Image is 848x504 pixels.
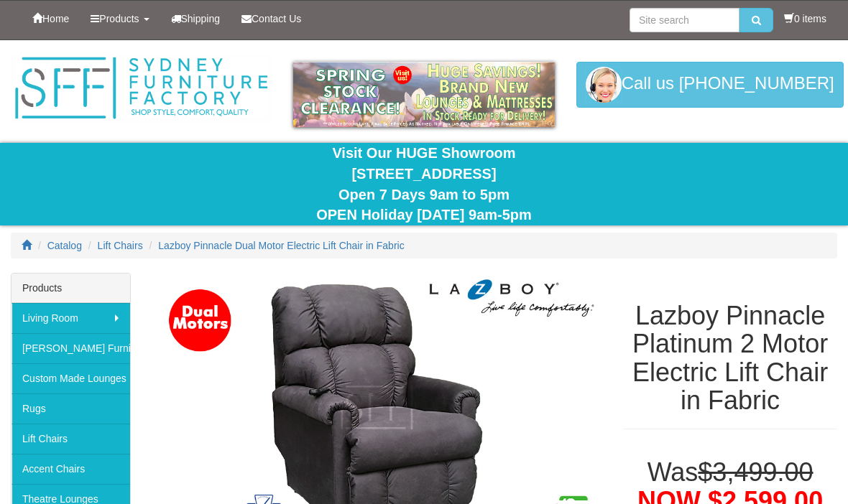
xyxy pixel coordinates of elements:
span: Contact Us [252,13,301,24]
a: Custom Made Lounges [11,363,130,393]
del: $3,499.00 [698,457,813,487]
a: Lazboy Pinnacle Dual Motor Electric Lift Chair in Fabric [158,240,404,251]
span: Home [42,13,69,24]
img: Sydney Furniture Factory [11,55,272,122]
a: Shipping [160,1,231,37]
a: Home [22,1,80,37]
img: spring-sale.gif [293,62,554,127]
a: Rugs [11,393,130,424]
a: Accent Chairs [11,454,130,484]
div: Visit Our HUGE Showroom [STREET_ADDRESS] Open 7 Days 9am to 5pm OPEN Holiday [DATE] 9am-5pm [11,143,837,225]
a: [PERSON_NAME] Furniture [11,333,130,363]
a: Lift Chairs [98,240,143,251]
span: Products [99,13,139,24]
li: 0 items [784,11,826,26]
a: Living Room [11,303,130,333]
h1: Lazboy Pinnacle Platinum 2 Motor Electric Lift Chair in Fabric [623,302,837,415]
a: Catalog [47,240,82,251]
a: Products [80,1,160,37]
a: Contact Us [231,1,312,37]
span: Shipping [181,13,221,24]
div: Products [11,274,130,303]
a: Lift Chairs [11,424,130,454]
input: Site search [630,8,739,32]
